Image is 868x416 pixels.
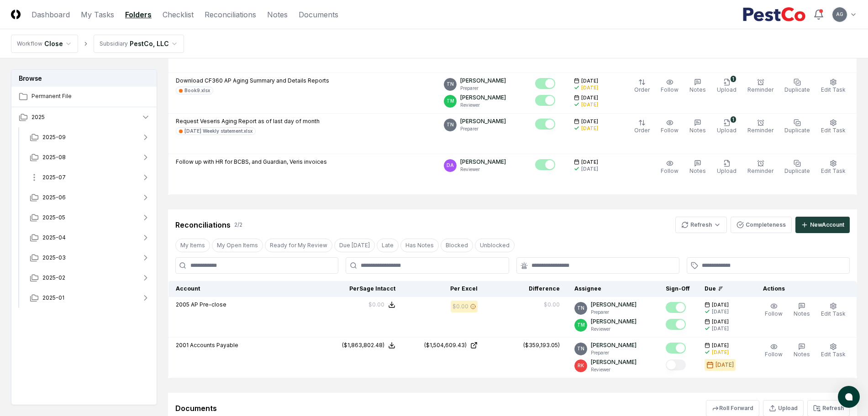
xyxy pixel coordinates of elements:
[731,116,736,123] div: 1
[342,341,395,349] button: ($1,863,802.48)
[581,78,598,84] span: [DATE]
[22,288,158,308] button: 2025-01
[819,341,847,360] button: Edit Task
[299,9,338,20] a: Documents
[581,84,598,91] div: [DATE]
[747,127,773,134] span: Reminder
[577,322,585,328] span: TM
[836,11,843,18] span: AG
[783,77,812,96] button: Duplicate
[765,351,783,358] span: Follow
[460,158,506,166] p: [PERSON_NAME]
[11,127,158,310] div: 2025
[11,87,158,107] a: Permanent File
[675,217,727,233] button: Refresh
[581,166,598,172] div: [DATE]
[265,239,332,252] button: Ready for My Review
[712,325,729,332] div: [DATE]
[715,158,738,177] button: Upload
[535,78,555,89] button: Mark complete
[424,341,467,349] div: ($1,504,609.43)
[821,127,846,134] span: Edit Task
[81,9,114,20] a: My Tasks
[712,318,729,325] span: [DATE]
[666,359,686,370] button: Mark complete
[441,239,473,252] button: Blocked
[190,342,238,348] span: Accounts Payable
[460,125,506,132] p: Preparer
[689,127,706,134] span: Notes
[591,366,637,373] p: Reviewer
[689,86,706,93] span: Notes
[783,117,812,136] button: Duplicate
[22,208,158,228] button: 2025-05
[267,9,288,20] a: Notes
[32,92,150,100] span: Permanent File
[689,167,706,174] span: Notes
[403,281,485,297] th: Per Excel
[794,310,810,317] span: Notes
[747,167,773,174] span: Reminder
[191,301,226,308] span: AP Pre-close
[42,173,66,182] span: 2025-07
[784,167,810,174] span: Duplicate
[688,77,708,96] button: Notes
[447,121,454,128] span: TN
[100,40,128,48] div: Subsidiary
[591,358,637,366] p: [PERSON_NAME]
[705,285,741,293] div: Due
[22,187,158,208] button: 2025-06
[175,403,217,414] div: Documents
[659,77,680,96] button: Follow
[819,158,847,177] button: Edit Task
[632,77,652,96] button: Order
[591,317,637,326] p: [PERSON_NAME]
[715,361,734,369] div: [DATE]
[234,221,242,229] div: 2 / 2
[460,85,506,92] p: Preparer
[581,118,598,125] span: [DATE]
[17,40,42,48] div: Workflow
[32,9,70,20] a: Dashboard
[176,77,329,85] p: Download CF360 AP Aging Summary and Details Reports
[42,153,66,161] span: 2025-08
[42,294,64,302] span: 2025-01
[747,86,773,93] span: Reminder
[22,228,158,248] button: 2025-04
[334,239,375,252] button: Due Today
[535,159,555,170] button: Mark complete
[591,326,637,333] p: Reviewer
[783,158,812,177] button: Duplicate
[184,87,210,94] div: Book9.xlsx
[763,301,784,320] button: Follow
[42,193,66,202] span: 2025-06
[410,341,478,349] a: ($1,504,609.43)
[819,117,847,136] button: Edit Task
[712,302,729,308] span: [DATE]
[163,9,194,20] a: Checklist
[578,362,584,369] span: RK
[535,119,555,130] button: Mark complete
[175,219,231,230] div: Reconciliations
[176,285,314,293] div: Account
[184,128,253,135] div: [DATE] Weekly statement.xlsx
[831,6,848,23] button: AG
[176,342,189,348] span: 2001
[634,127,650,134] span: Order
[746,77,775,96] button: Reminder
[756,285,850,293] div: Actions
[581,125,598,132] div: [DATE]
[22,248,158,268] button: 2025-03
[666,302,686,313] button: Mark complete
[746,117,775,136] button: Reminder
[688,158,708,177] button: Notes
[42,274,65,282] span: 2025-02
[32,113,45,121] span: 2025
[368,301,395,309] button: $0.00
[523,341,560,349] div: ($359,193.05)
[717,127,736,134] span: Upload
[212,239,263,252] button: My Open Items
[475,239,515,252] button: Unblocked
[581,101,598,108] div: [DATE]
[577,345,584,352] span: TN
